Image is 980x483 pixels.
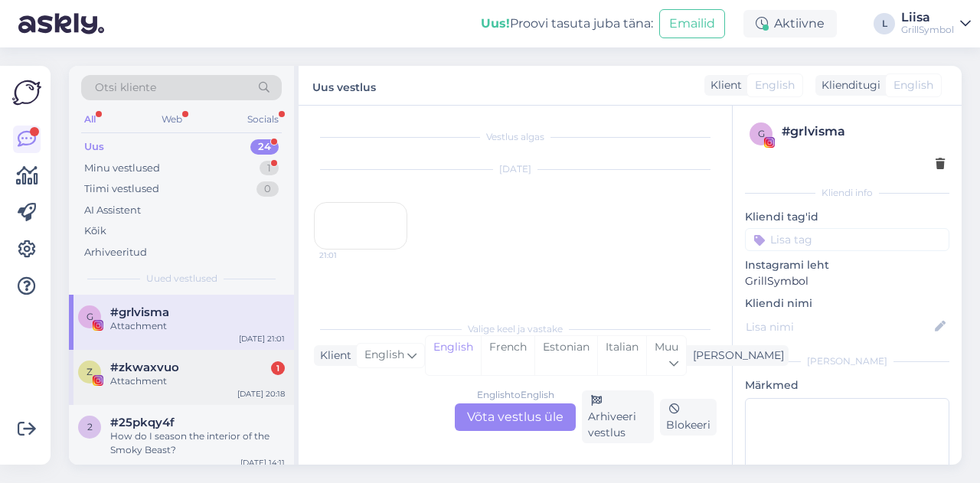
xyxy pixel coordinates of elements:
div: Arhiveeritud [84,245,147,260]
div: French [481,336,534,375]
div: Attachment [110,319,285,333]
div: Uus [84,139,104,155]
div: Attachment [110,374,285,388]
div: Blokeeri [660,399,717,436]
span: Uued vestlused [146,272,217,286]
div: Minu vestlused [84,161,160,176]
div: Italian [597,336,646,375]
span: #25pkqy4f [110,416,175,429]
span: #zkwaxvuo [110,361,179,374]
p: Instagrami leht [745,257,949,273]
b: Uus! [481,16,510,31]
span: g [758,128,765,139]
div: How do I season the interior of the Smoky Beast? [110,429,285,457]
a: LiisaGrillSymbol [901,11,971,36]
div: 1 [271,361,285,375]
input: Lisa nimi [746,318,932,335]
div: Võta vestlus üle [455,403,576,431]
div: [PERSON_NAME] [687,348,784,364]
span: Muu [655,340,678,354]
div: Klienditugi [815,77,880,93]
div: Socials [244,109,282,129]
div: English to English [477,388,554,402]
p: Kliendi tag'id [745,209,949,225]
div: [DATE] 14:11 [240,457,285,468]
div: [PERSON_NAME] [745,354,949,368]
p: Kliendi nimi [745,295,949,312]
div: Web [158,109,185,129]
span: English [755,77,795,93]
img: Askly Logo [12,78,41,107]
div: [DATE] [314,162,717,176]
span: English [364,347,404,364]
input: Lisa tag [745,228,949,251]
span: 2 [87,421,93,432]
div: Tiimi vestlused [84,181,159,197]
span: 21:01 [319,250,377,261]
div: Valige keel ja vastake [314,322,717,336]
div: English [426,336,481,375]
p: Märkmed [745,377,949,393]
div: Vestlus algas [314,130,717,144]
div: Aktiivne [743,10,837,38]
span: #grlvisma [110,305,169,319]
div: L [874,13,895,34]
span: z [87,366,93,377]
div: [DATE] 20:18 [237,388,285,400]
div: [DATE] 21:01 [239,333,285,344]
span: Otsi kliente [95,80,156,96]
div: Klient [314,348,351,364]
div: Arhiveeri vestlus [582,390,654,443]
div: # grlvisma [782,122,945,141]
div: Klient [704,77,742,93]
span: g [87,311,93,322]
div: Kõik [84,224,106,239]
label: Uus vestlus [312,75,376,96]
div: GrillSymbol [901,24,954,36]
div: AI Assistent [84,203,141,218]
div: 24 [250,139,279,155]
div: 0 [256,181,279,197]
button: Emailid [659,9,725,38]
p: GrillSymbol [745,273,949,289]
div: Liisa [901,11,954,24]
div: 1 [260,161,279,176]
div: Estonian [534,336,597,375]
div: Proovi tasuta juba täna: [481,15,653,33]
div: All [81,109,99,129]
div: Kliendi info [745,186,949,200]
span: English [893,77,933,93]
